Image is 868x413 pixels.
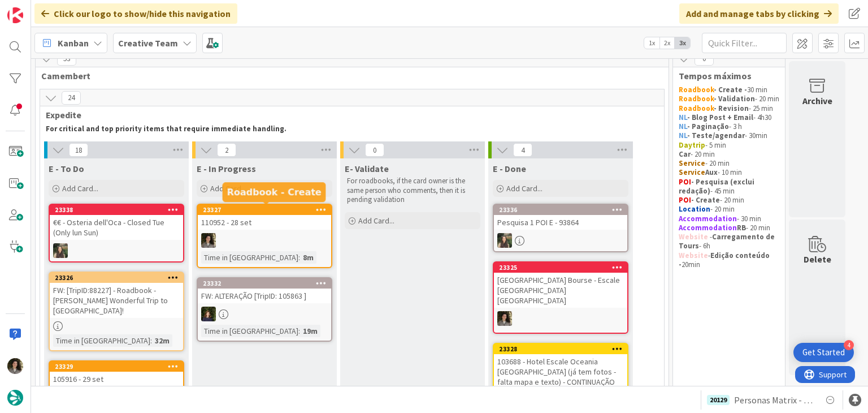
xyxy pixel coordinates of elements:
span: 0 [695,52,714,66]
div: MS [198,233,331,248]
a: 23326FW: [TripID:88227] - Roadbook - [PERSON_NAME] Wonderful Trip to [GEOGRAPHIC_DATA]!Time in [G... [49,272,184,351]
div: 23338€€ - Osteria dell'Oca - Closed Tue (Only lun Sun) [50,205,183,240]
div: 8m [300,251,316,264]
p: - 20min [679,251,779,270]
img: MS [201,233,216,248]
span: 24 [62,91,81,105]
img: IG [497,233,512,248]
p: - 20 min [679,205,779,214]
strong: - Blog Post + Email [687,113,753,122]
input: Quick Filter... [702,33,787,53]
span: 2x [659,37,675,49]
div: MC [198,307,331,321]
p: - - 6h [679,233,779,251]
div: 23329 [50,362,183,372]
strong: RB [737,223,746,233]
div: 23328103688 - Hotel Escale Oceania [GEOGRAPHIC_DATA] (já tem fotos - falta mapa e texto) - CONTIN... [494,344,627,389]
img: Visit kanbanzone.com [7,7,23,23]
div: 105916 - 29 set [50,372,183,386]
strong: Daytrip [679,140,705,150]
div: 32m [152,334,172,347]
img: MS [7,358,23,374]
strong: Car [679,149,691,159]
strong: Aux [705,167,718,177]
span: 2 [217,143,236,157]
p: - 30min [679,131,779,140]
div: 23332FW: ALTERAÇÃO [TripID: 105863 ] [198,278,331,303]
strong: Roadbook [679,85,714,94]
strong: Service [679,158,705,168]
div: 23332 [203,279,331,287]
span: Camembert [41,70,654,81]
div: 23327 [198,205,331,215]
span: 0 [365,143,384,157]
div: Time in [GEOGRAPHIC_DATA] [201,325,298,337]
strong: Location [679,204,710,214]
img: IG [53,243,68,258]
strong: NL [679,122,687,131]
span: Expedite [46,109,650,121]
p: - 20 min [679,94,779,104]
div: IG [494,233,627,248]
span: E- Validate [345,163,389,174]
div: Open Get Started checklist, remaining modules: 4 [793,343,854,362]
div: Add and manage tabs by clicking [679,3,839,24]
span: 3x [675,37,690,49]
span: Personas Matrix - Definir Locations [GEOGRAPHIC_DATA] [734,393,814,407]
strong: Accommodation [679,214,737,223]
p: - 4h30 [679,113,779,122]
b: Creative Team [118,37,178,49]
strong: Service [679,167,705,177]
div: 23327 [203,206,331,214]
p: - 25 min [679,104,779,113]
img: avatar [7,390,23,406]
p: - 5 min [679,141,779,150]
strong: - Create [691,195,720,205]
span: E - In Progress [197,163,256,174]
a: 23327110952 - 28 setMSTime in [GEOGRAPHIC_DATA]:8m [197,204,332,268]
div: 103688 - Hotel Escale Oceania [GEOGRAPHIC_DATA] (já tem fotos - falta mapa e texto) - CONTINUAÇÃO [494,354,627,389]
strong: Roadbook [679,104,714,113]
strong: NL [679,131,687,140]
span: 1x [644,37,659,49]
span: 4 [513,143,532,157]
strong: Carregamento de Tours [679,232,776,251]
div: FW: [TripID:88227] - Roadbook - [PERSON_NAME] Wonderful Trip to [GEOGRAPHIC_DATA]! [50,283,183,318]
p: - 20 min [679,150,779,159]
span: : [298,325,300,337]
div: 23325 [499,264,627,272]
a: 23329105916 - 29 set [49,360,184,410]
div: Delete [804,252,831,266]
span: Add Card... [62,183,98,193]
div: 23336Pesquisa 1 POI E - 93864 [494,205,627,230]
strong: Roadbook [679,94,714,104]
a: 23325[GEOGRAPHIC_DATA] Bourse - Escale [GEOGRAPHIC_DATA] [GEOGRAPHIC_DATA]MS [493,261,628,334]
div: 23325 [494,263,627,273]
span: Kanban [58,36,89,50]
div: FW: ALTERAÇÃO [TripID: 105863 ] [198,289,331,303]
span: Support [24,2,51,15]
a: 23332FW: ALTERAÇÃO [TripID: 105863 ]MCTime in [GEOGRAPHIC_DATA]:19m [197,277,332,342]
h5: Roadbook - Create [227,187,322,197]
span: 18 [69,143,88,157]
div: 20129 [707,395,730,405]
div: 23326 [55,274,183,282]
div: 23329 [55,363,183,371]
div: 23326FW: [TripID:88227] - Roadbook - [PERSON_NAME] Wonderful Trip to [GEOGRAPHIC_DATA]! [50,273,183,318]
div: 23336 [499,206,627,214]
strong: Website [679,232,708,242]
strong: - Paginação [687,122,729,131]
span: Add Card... [506,183,542,193]
strong: - Pesquisa (exclui redação) [679,177,756,196]
strong: POI [679,177,691,187]
strong: Website [679,251,708,260]
p: - 30 min [679,214,779,223]
div: €€ - Osteria dell'Oca - Closed Tue (Only lun Sun) [50,215,183,240]
div: IG [50,243,183,258]
div: [GEOGRAPHIC_DATA] Bourse - Escale [GEOGRAPHIC_DATA] [GEOGRAPHIC_DATA] [494,273,627,308]
strong: Edição conteúdo - [679,251,771,269]
div: Time in [GEOGRAPHIC_DATA] [201,251,298,264]
span: Add Card... [210,183,246,193]
div: 23325[GEOGRAPHIC_DATA] Bourse - Escale [GEOGRAPHIC_DATA] [GEOGRAPHIC_DATA] [494,263,627,308]
span: : [298,251,300,264]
